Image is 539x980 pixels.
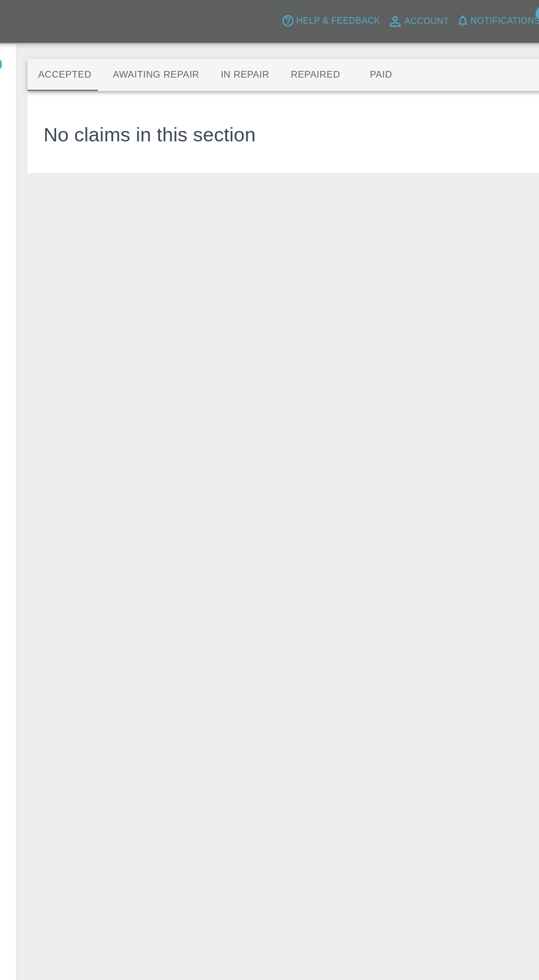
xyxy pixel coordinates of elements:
[254,9,340,26] button: Help & Feedback
[341,9,398,26] a: Account
[256,48,314,75] button: Repaired
[477,9,526,26] button: Logout
[358,12,395,24] span: Account
[465,6,479,17] span: 14
[7,4,33,31] button: Open drawer
[62,99,236,123] h3: No claims in this section
[398,9,472,26] button: Notifications
[492,11,523,24] span: Logout
[109,48,198,75] button: Awaiting Repair
[199,48,256,75] button: In Repair
[314,48,364,75] button: Paid
[16,47,28,58] span: 1
[48,48,109,75] button: Accepted
[413,11,470,24] span: Notifications
[269,11,338,24] span: Help & Feedback
[9,958,530,973] h6: Copyright © 2025 Axioma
